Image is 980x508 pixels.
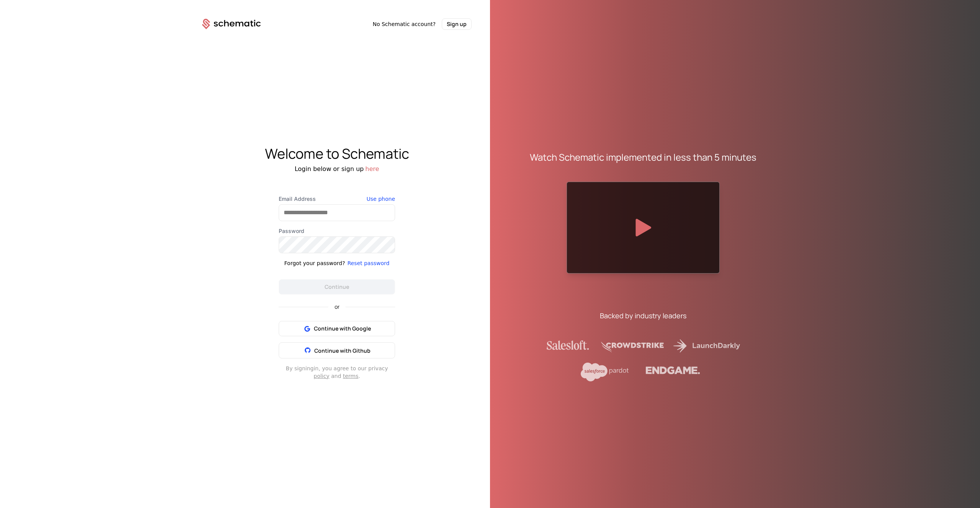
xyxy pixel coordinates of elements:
[279,365,395,380] div: By signing in , you agree to our privacy and .
[314,325,371,332] span: Continue with Google
[347,259,389,267] button: Reset password
[328,304,346,309] span: or
[367,195,395,203] button: Use phone
[372,20,436,28] span: No Schematic account?
[600,310,686,321] div: Backed by industry leaders
[343,373,359,379] a: terms
[365,164,379,174] button: here
[442,18,472,30] button: Sign up
[530,151,756,163] div: Watch Schematic implemented in less than 5 minutes
[184,146,490,161] div: Welcome to Schematic
[279,195,395,203] label: Email Address
[279,342,395,358] button: Continue with Github
[314,373,329,379] a: policy
[184,164,490,174] div: Login below or sign up
[284,259,345,267] div: Forgot your password?
[279,227,395,235] label: Password
[279,279,395,295] button: Continue
[279,321,395,336] button: Continue with Google
[314,347,371,354] span: Continue with Github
